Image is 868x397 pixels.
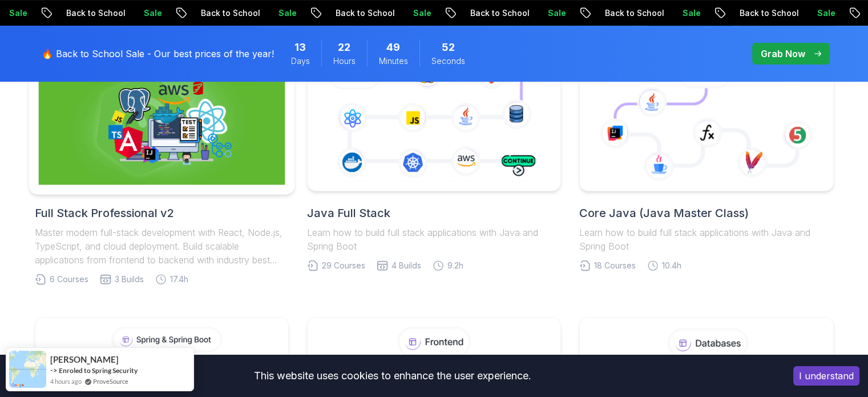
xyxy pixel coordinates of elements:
[93,376,128,386] a: ProveSource
[652,7,730,19] p: Back to School
[461,7,497,19] p: Sale
[59,366,138,375] a: Enroled to Spring Security
[326,7,362,19] p: Sale
[291,55,310,67] span: Days
[579,226,833,253] p: Learn how to build full stack applications with Java and Spring Boot
[9,363,776,388] div: This website uses cookies to enhance the user experience.
[761,47,805,61] p: Grab Now
[191,7,228,19] p: Sale
[579,205,833,221] h2: Core Java (Java Master Class)
[442,39,455,55] span: 52 Seconds
[307,205,561,221] h2: Java Full Stack
[447,260,463,271] span: 9.2h
[322,260,365,271] span: 29 Courses
[115,274,144,285] span: 3 Builds
[50,366,58,375] span: ->
[307,49,561,271] a: Java Full StackLearn how to build full stack applications with Java and Spring Boot29 Courses4 Bu...
[594,260,636,271] span: 18 Courses
[56,7,93,19] p: Sale
[248,7,326,19] p: Back to School
[730,7,766,19] p: Sale
[50,376,82,386] span: 4 hours ago
[170,274,188,285] span: 17.4h
[431,55,465,67] span: Seconds
[333,55,356,67] span: Hours
[42,47,274,61] p: 🔥 Back to School Sale - Our best prices of the year!
[38,55,285,185] img: Full Stack Professional v2
[338,39,350,55] span: 22 Hours
[114,7,191,19] p: Back to School
[294,39,306,55] span: 13 Days
[9,351,46,388] img: provesource social proof notification image
[35,226,289,267] p: Master modern full-stack development with React, Node.js, TypeScript, and cloud deployment. Build...
[383,7,461,19] p: Back to School
[307,226,561,253] p: Learn how to build full stack applications with Java and Spring Boot
[579,49,833,271] a: Core Java (Java Master Class)Learn how to build full stack applications with Java and Spring Boot...
[595,7,632,19] p: Sale
[793,366,859,386] button: Accept cookies
[787,7,865,19] p: Back to School
[35,205,289,221] h2: Full Stack Professional v2
[35,49,289,285] a: Full Stack Professional v2Full Stack Professional v2Master modern full-stack development with Rea...
[391,260,421,271] span: 4 Builds
[386,39,400,55] span: 49 Minutes
[662,260,681,271] span: 10.4h
[50,355,119,364] span: [PERSON_NAME]
[379,55,408,67] span: Minutes
[50,274,88,285] span: 6 Courses
[518,7,595,19] p: Back to School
